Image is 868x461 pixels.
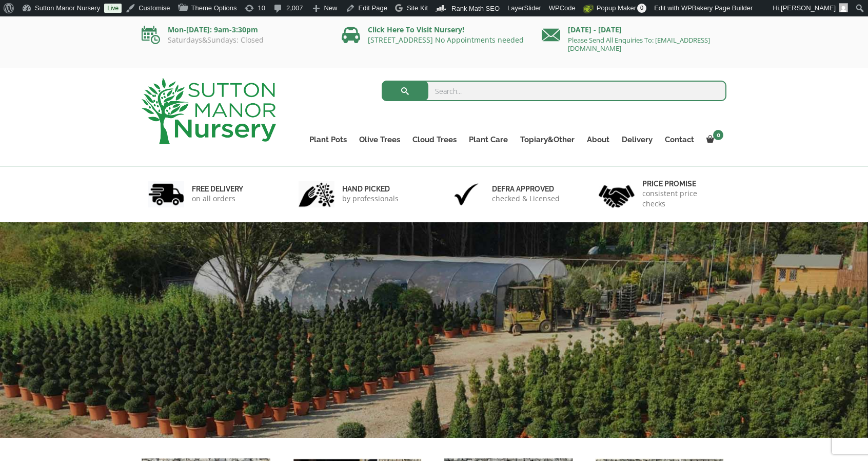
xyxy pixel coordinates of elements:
a: Plant Pots [303,132,353,147]
a: About [581,132,616,147]
a: [STREET_ADDRESS] No Appointments needed [368,35,524,45]
a: Click Here To Visit Nursery! [368,25,464,34]
span: Rank Math SEO [451,5,500,12]
p: checked & Licensed [492,194,560,204]
p: by professionals [342,194,399,204]
h1: FREE UK DELIVERY UK’S LEADING SUPPLIERS OF TREES & POTS [52,381,794,444]
h6: Defra approved [492,184,560,194]
a: Cloud Trees [406,132,463,147]
span: 0 [713,130,723,140]
h6: Price promise [642,179,720,188]
h6: FREE DELIVERY [192,184,243,194]
p: on all orders [192,194,243,204]
span: 0 [637,4,646,13]
img: 1.jpg [148,181,184,207]
a: Live [104,4,122,13]
img: 4.jpg [599,179,635,210]
a: Topiary&Other [514,132,581,147]
h6: hand picked [342,184,399,194]
a: Plant Care [463,132,514,147]
img: logo [142,78,276,144]
p: Mon-[DATE]: 9am-3:30pm [142,24,326,36]
a: 0 [700,132,726,147]
p: Saturdays&Sundays: Closed [142,36,326,44]
input: Search... [382,81,727,101]
img: 2.jpg [299,181,334,207]
a: Contact [659,132,700,147]
a: Olive Trees [353,132,406,147]
img: 3.jpg [448,181,484,207]
a: Delivery [616,132,659,147]
p: [DATE] - [DATE] [542,24,726,36]
p: consistent price checks [642,188,720,209]
a: Please Send All Enquiries To: [EMAIL_ADDRESS][DOMAIN_NAME] [568,35,710,53]
span: [PERSON_NAME] [781,4,836,12]
span: Site Kit [407,4,428,12]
